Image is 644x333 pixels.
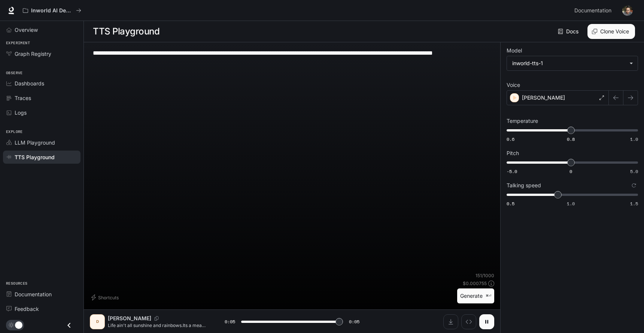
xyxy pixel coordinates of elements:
img: User avatar [622,5,633,16]
a: Graph Registry [3,47,80,60]
p: Temperature [507,118,538,124]
button: Download audio [443,314,458,329]
button: Reset to default [630,181,638,190]
span: Feedback [15,305,39,313]
span: Logs [15,109,27,116]
a: Documentation [3,288,80,301]
a: LLM Playground [3,136,80,149]
p: 151 / 1000 [476,272,494,279]
span: 0.5 [507,200,514,207]
span: Dashboards [15,79,44,87]
p: Voice [507,82,520,88]
span: 0:05 [225,318,235,326]
span: Dark mode toggle [15,321,22,329]
span: LLM Playground [15,139,55,146]
p: ⌘⏎ [486,294,491,298]
span: 1.5 [630,200,638,207]
a: Docs [556,24,581,39]
a: Documentation [571,3,617,18]
span: -5.0 [507,168,517,175]
span: Graph Registry [15,50,51,58]
div: inworld-tts-1 [512,60,626,67]
span: 5.0 [630,168,638,175]
h1: TTS Playground [93,24,160,39]
a: Feedback [3,302,80,315]
button: User avatar [620,3,635,18]
span: 1.0 [630,136,638,142]
span: Documentation [15,290,52,298]
button: All workspaces [19,3,85,18]
button: Shortcuts [90,291,122,303]
span: 0:05 [349,318,359,326]
span: Documentation [574,6,611,15]
p: Inworld AI Demos [31,7,73,14]
p: Model [507,48,522,53]
span: Overview [15,26,38,34]
div: inworld-tts-1 [507,56,638,70]
span: 0 [569,168,572,175]
p: Life ain't all sunshine and rainbows.Its a mean [pause] and nasty place and it'll beat you to you... [108,322,207,329]
a: Overview [3,23,80,36]
div: D [91,316,103,328]
span: TTS Playground [15,153,55,161]
span: 1.0 [567,200,575,207]
button: Inspect [461,314,476,329]
button: Clone Voice [587,24,635,39]
span: 0.6 [507,136,514,142]
a: TTS Playground [3,151,80,164]
p: $ 0.000755 [463,280,487,287]
button: Copy Voice ID [151,316,162,321]
span: 0.8 [567,136,575,142]
a: Traces [3,91,80,105]
p: [PERSON_NAME] [522,94,565,102]
a: Dashboards [3,77,80,90]
button: Generate⌘⏎ [457,288,494,304]
button: Close drawer [61,318,78,333]
p: Talking speed [507,183,541,188]
p: [PERSON_NAME] [108,315,151,322]
span: Traces [15,94,31,102]
p: Pitch [507,151,519,156]
a: Logs [3,106,80,119]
